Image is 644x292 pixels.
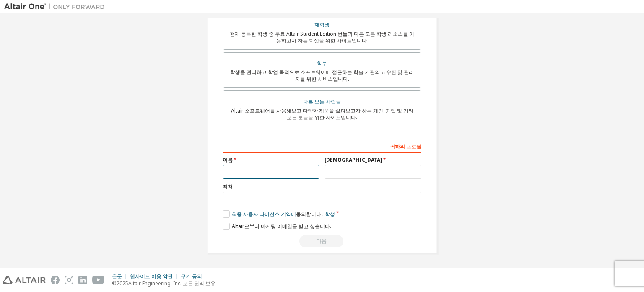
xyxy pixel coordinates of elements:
font: 동의합니다 . [296,210,324,218]
img: instagram.svg [65,276,73,284]
font: 이름 [223,156,233,163]
font: 은둔 [112,273,122,280]
font: 최종 사용자 라이선스 계약에 [232,210,296,218]
img: altair_logo.svg [3,276,46,284]
img: facebook.svg [51,276,60,284]
font: [DEMOGRAPHIC_DATA] [325,156,382,163]
font: Altair로부터 마케팅 이메일을 받고 싶습니다. [232,223,331,230]
div: Read and acccept EULA to continue [223,235,421,247]
font: 학생 [325,210,335,218]
font: 쿠키 동의 [181,273,202,280]
font: © [112,280,117,287]
font: Altair 소프트웨어를 사용해보고 다양한 제품을 살펴보고자 하는 개인, 기업 및 기타 모든 분들을 위한 사이트입니다. [231,107,413,121]
font: 2025 [117,280,128,287]
img: youtube.svg [92,276,104,284]
font: 재학생 [314,21,330,28]
font: 웹사이트 이용 약관 [130,273,173,280]
font: 귀하의 프로필 [390,143,421,150]
font: 학생을 관리하고 학업 목적으로 소프트웨어에 접근하는 학술 기관의 교수진 및 관리자를 위한 서비스입니다. [230,68,414,82]
font: 학부 [317,60,327,67]
font: 현재 등록한 학생 중 무료 Altair Student Edition 번들과 다른 모든 학생 리소스를 이용하고자 하는 학생을 위한 사이트입니다. [230,30,414,44]
font: 직책 [223,183,233,190]
img: 알타이르 원 [4,3,109,11]
font: 다른 모든 사람들 [303,98,341,105]
img: linkedin.svg [78,276,87,284]
font: Altair Engineering, Inc. 모든 권리 보유. [128,280,217,287]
